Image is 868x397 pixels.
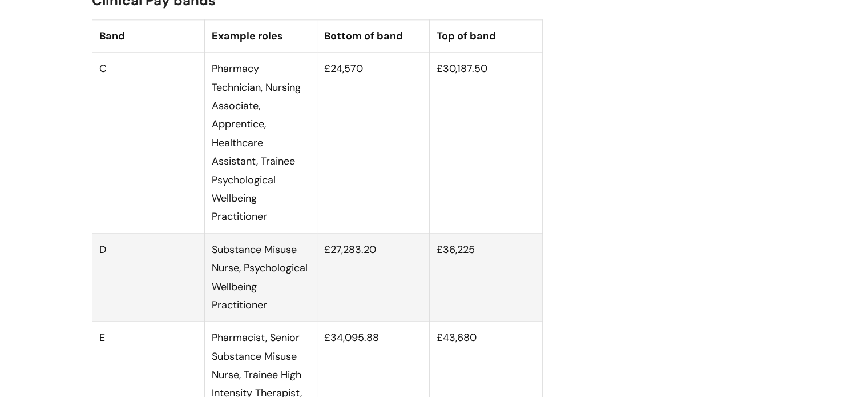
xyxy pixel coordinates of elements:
td: Pharmacy Technician, Nursing Associate, Apprentice, Healthcare Assistant, Trainee Psychological W... [204,53,317,234]
td: £27,283.20 [317,233,430,322]
td: C [92,53,204,234]
td: £30,187.50 [430,53,542,234]
th: Bottom of band [317,19,430,52]
td: D [92,233,204,322]
th: Top of band [430,19,542,52]
td: Substance Misuse Nurse, Psychological Wellbeing Practitioner [204,233,317,322]
th: Band [92,19,204,52]
th: Example roles [204,19,317,52]
td: £36,225 [430,233,542,322]
td: £24,570 [317,53,430,234]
